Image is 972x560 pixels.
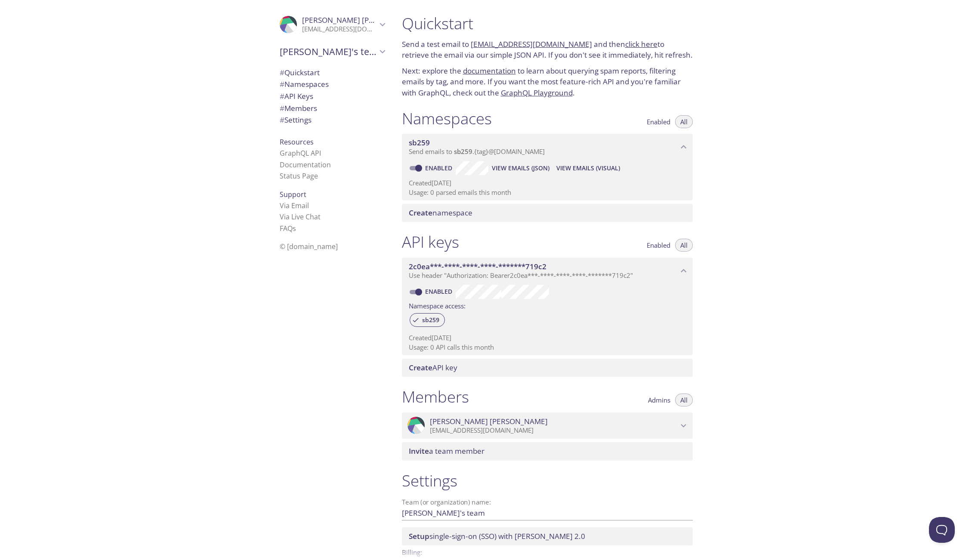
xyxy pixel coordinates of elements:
span: # [280,115,284,125]
div: Geraldo's team [273,40,392,63]
span: Create [409,363,432,372]
button: Enabled [642,239,676,252]
p: Next: explore the to learn about querying spam reports, filtering emails by tag, and more. If you... [402,65,693,98]
span: # [280,103,284,113]
div: Create namespace [402,204,693,222]
h1: Members [402,387,469,406]
div: Geraldo Abreu [402,412,693,439]
button: All [675,239,693,252]
iframe: Help Scout Beacon - Open [929,517,955,543]
a: Status Page [280,171,318,181]
span: View Emails (JSON) [492,163,549,173]
p: Usage: 0 API calls this month [409,343,686,352]
span: Quickstart [280,68,320,77]
p: Billing: [402,545,693,558]
span: [PERSON_NAME] [PERSON_NAME] [302,15,420,25]
a: FAQ [280,224,296,233]
div: sb259 namespace [402,134,693,160]
span: Namespaces [280,79,329,89]
button: View Emails (Visual) [553,161,623,175]
span: Setup [409,531,429,541]
button: View Emails (JSON) [488,161,553,175]
span: Invite [409,446,429,456]
span: View Emails (Visual) [556,163,620,173]
span: namespace [409,208,472,218]
span: # [280,91,284,101]
div: Setup SSO [402,527,693,545]
span: Send emails to . {tag} @[DOMAIN_NAME] [409,147,545,156]
h1: API keys [402,232,459,252]
label: Namespace access: [409,299,466,311]
button: All [675,394,693,406]
button: All [675,115,693,128]
span: single-sign-on (SSO) with [PERSON_NAME] 2.0 [409,531,585,541]
span: [PERSON_NAME]'s team [280,46,377,58]
a: click here [625,39,657,49]
a: GraphQL Playground [501,88,573,98]
span: sb259 [454,147,472,156]
p: Created [DATE] [409,178,686,188]
button: Admins [643,394,676,406]
span: # [280,68,284,77]
div: sb259 [410,313,445,327]
span: API key [409,363,457,372]
span: Members [280,103,317,113]
span: Resources [280,137,314,147]
span: a team member [409,446,484,456]
span: sb259 [409,138,430,148]
span: Settings [280,115,312,125]
p: [EMAIL_ADDRESS][DOMAIN_NAME] [430,426,678,435]
div: Team Settings [273,114,392,126]
span: sb259 [417,316,444,324]
div: Geraldo Abreu [273,10,392,39]
div: Members [273,102,392,114]
div: Quickstart [273,67,392,79]
div: API Keys [273,90,392,102]
h1: Namespaces [402,109,492,128]
a: [EMAIL_ADDRESS][DOMAIN_NAME] [471,39,592,49]
h1: Settings [402,471,693,490]
a: documentation [463,66,516,76]
span: Create [409,208,432,218]
h1: Quickstart [402,14,693,33]
a: Via Email [280,201,309,210]
span: API Keys [280,91,313,101]
a: GraphQL API [280,148,321,158]
p: Usage: 0 parsed emails this month [409,188,686,197]
span: [PERSON_NAME] [PERSON_NAME] [430,417,548,426]
label: Team (or organization) name: [402,499,491,505]
div: Create API Key [402,359,693,377]
span: s [293,224,296,233]
a: Documentation [280,160,331,169]
p: Created [DATE] [409,333,686,342]
a: Via Live Chat [280,212,321,222]
p: [EMAIL_ADDRESS][DOMAIN_NAME] [302,25,377,34]
div: Namespaces [273,78,392,90]
div: Invite a team member [402,442,693,460]
span: Support [280,190,306,199]
a: Enabled [424,164,456,172]
a: Enabled [424,287,456,295]
p: Send a test email to and then to retrieve the email via our simple JSON API. If you don't see it ... [402,39,693,61]
button: Enabled [642,115,676,128]
span: # [280,79,284,89]
span: © [DOMAIN_NAME] [280,242,338,251]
